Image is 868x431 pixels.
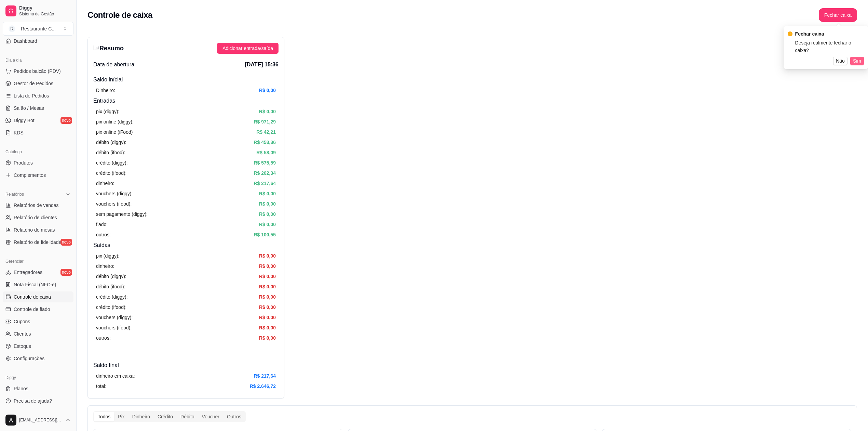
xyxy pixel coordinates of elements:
span: [EMAIL_ADDRESS][DOMAIN_NAME] [19,417,63,423]
button: [EMAIL_ADDRESS][DOMAIN_NAME] [3,412,73,428]
article: vouchers (ifood): [96,324,132,331]
div: Todos [94,412,114,421]
a: Lista de Pedidos [3,90,73,101]
article: R$ 217,64 [254,372,276,380]
article: sem pagamento (diggy): [96,210,148,218]
article: outros: [96,334,111,342]
div: Voucher [198,412,223,421]
article: R$ 0,00 [259,87,276,94]
h4: Entradas [93,97,279,105]
a: Produtos [3,157,73,168]
span: Entregadores [14,269,42,276]
span: Controle de fiado [14,306,50,313]
article: total: [96,382,106,390]
span: Diggy [19,5,71,11]
a: Precisa de ajuda? [3,395,73,406]
article: dinheiro: [96,180,114,187]
a: Salão / Mesas [3,103,73,114]
article: R$ 202,34 [254,169,276,177]
a: Relatório de fidelidadenovo [3,237,73,248]
span: Relatório de fidelidade [14,239,61,246]
div: Outros [223,412,245,421]
a: Dashboard [3,36,73,47]
a: Gestor de Pedidos [3,78,73,89]
article: vouchers (ifood): [96,200,132,208]
a: Planos [3,383,73,394]
article: R$ 58,09 [256,149,276,156]
article: R$ 0,00 [259,314,276,321]
a: Relatório de mesas [3,224,73,235]
article: R$ 0,00 [259,108,276,115]
article: crédito (diggy): [96,293,128,301]
a: Controle de fiado [3,304,73,315]
div: Deseja realmente fechar o caixa? [795,39,864,54]
article: R$ 100,55 [254,231,276,238]
div: Restaurante C ... [21,25,56,32]
article: R$ 0,00 [259,262,276,270]
span: Relatórios de vendas [14,202,59,209]
a: Estoque [3,341,73,352]
span: Produtos [14,159,33,166]
article: débito (diggy): [96,273,126,280]
a: KDS [3,127,73,138]
article: débito (ifood): [96,283,125,290]
div: Dinheiro [128,412,154,421]
h3: Resumo [93,43,124,53]
a: Cupons [3,316,73,327]
span: exclamation-circle [788,31,792,36]
article: débito (diggy): [96,139,126,146]
article: dinheiro: [96,262,114,270]
span: Sistema de Gestão [19,11,71,17]
article: crédito (ifood): [96,303,126,311]
div: Diggy [3,372,73,383]
a: Complementos [3,170,73,181]
span: Nota Fiscal (NFC-e) [14,281,56,288]
span: Relatório de mesas [14,226,55,233]
span: Pedidos balcão (PDV) [14,68,61,75]
a: Controle de caixa [3,291,73,302]
article: R$ 2.646,72 [250,382,276,390]
div: Gerenciar [3,256,73,267]
a: Entregadoresnovo [3,267,73,278]
article: R$ 0,00 [259,252,276,260]
span: Data de abertura: [93,61,136,69]
div: Dia a dia [3,55,73,66]
span: Planos [14,385,28,392]
span: Gestor de Pedidos [14,80,53,87]
span: bar-chart [93,45,99,51]
a: DiggySistema de Gestão [3,3,73,19]
a: Relatórios de vendas [3,200,73,211]
article: pix online (iFood) [96,128,133,136]
article: R$ 0,00 [259,210,276,218]
article: crédito (diggy): [96,159,128,167]
a: Nota Fiscal (NFC-e) [3,279,73,290]
button: Não [833,57,847,65]
article: fiado: [96,221,108,228]
span: Diggy Bot [14,117,35,124]
span: KDS [14,129,24,136]
article: R$ 0,00 [259,190,276,197]
div: Fechar caixa [795,30,864,38]
span: Lista de Pedidos [14,92,49,99]
span: Salão / Mesas [14,105,44,112]
article: R$ 42,21 [256,128,276,136]
article: outros: [96,231,111,238]
article: pix (diggy): [96,252,119,260]
article: R$ 575,59 [254,159,276,167]
span: Relatório de clientes [14,214,57,221]
article: R$ 0,00 [259,303,276,311]
a: Configurações [3,353,73,364]
a: Clientes [3,328,73,339]
button: Sim [850,57,864,65]
article: vouchers (diggy): [96,314,133,321]
a: Relatório de clientes [3,212,73,223]
span: Sim [853,57,861,65]
article: R$ 0,00 [259,221,276,228]
article: pix online (diggy): [96,118,134,126]
article: R$ 0,00 [259,293,276,301]
h4: Saldo final [93,361,279,369]
article: R$ 453,36 [254,139,276,146]
article: R$ 0,00 [259,324,276,331]
span: Cupons [14,318,30,325]
button: Adicionar entrada/saída [217,43,279,54]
